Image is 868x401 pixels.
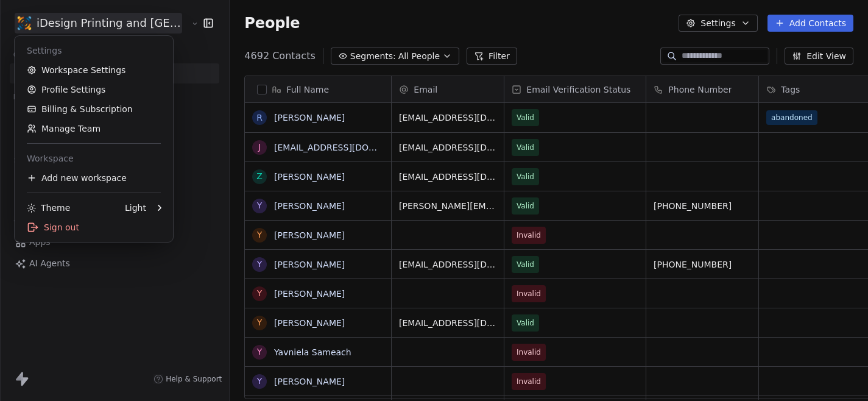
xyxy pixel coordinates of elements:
[125,202,146,214] div: Light
[27,202,70,214] div: Theme
[19,149,168,168] div: Workspace
[19,60,168,80] a: Workspace Settings
[19,99,168,119] a: Billing & Subscription
[19,218,168,237] div: Sign out
[19,119,168,138] a: Manage Team
[19,80,168,99] a: Profile Settings
[19,168,168,188] div: Add new workspace
[19,41,168,60] div: Settings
